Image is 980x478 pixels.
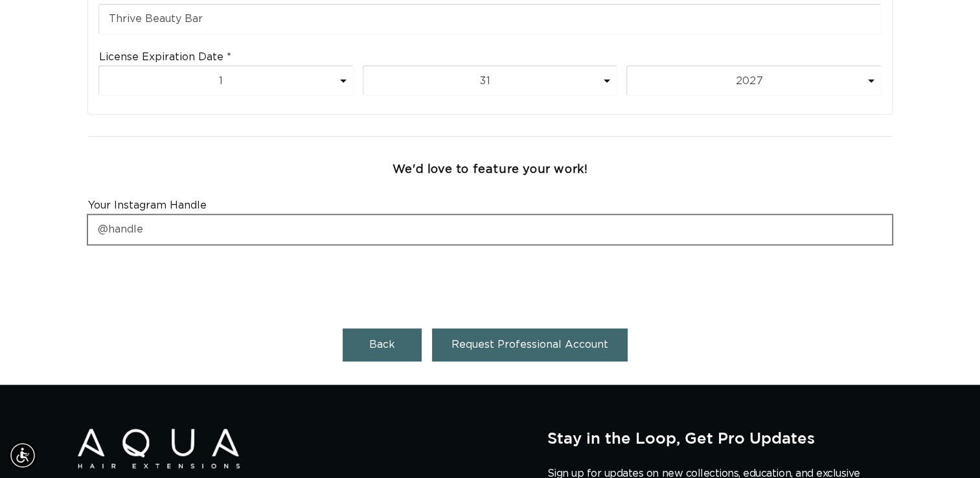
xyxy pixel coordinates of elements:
[432,328,628,361] button: Request Professional Account
[808,338,980,478] iframe: Chat Widget
[88,199,207,212] label: Your Instagram Handle
[78,429,240,468] img: Aqua Hair Extensions
[451,339,608,350] span: Request Professional Account
[88,215,892,244] input: @handle
[343,328,422,361] button: Back
[547,429,902,447] h2: Stay in the Loop, Get Pro Updates
[369,339,395,350] span: Back
[393,163,588,177] h3: We'd love to feature your work!
[99,51,231,64] label: License Expiration Date
[8,441,37,470] div: Accessibility Menu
